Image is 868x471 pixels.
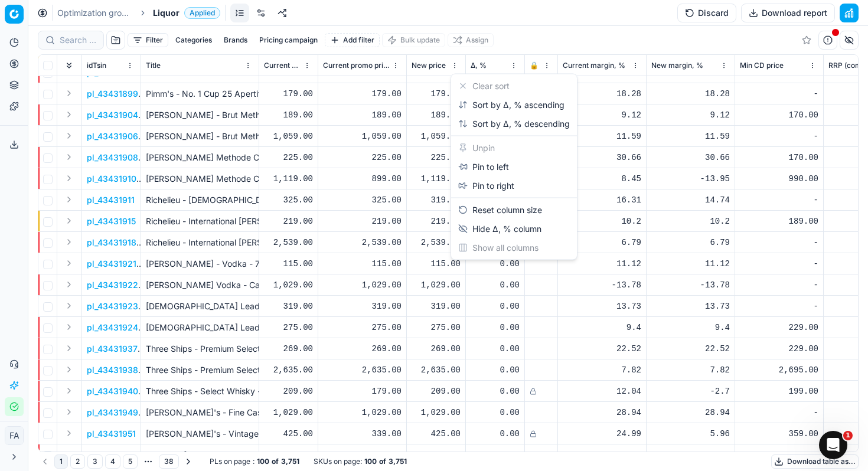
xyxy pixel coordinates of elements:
[843,431,853,440] span: 1
[458,118,570,130] div: Sort by Δ, % descending
[458,180,514,192] div: Pin to right
[458,223,541,235] div: Hide Δ, % column
[819,431,847,459] iframe: Intercom live chat
[458,161,509,173] div: Pin to left
[458,99,564,111] div: Sort by Δ, % ascending
[458,204,542,216] div: Reset column size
